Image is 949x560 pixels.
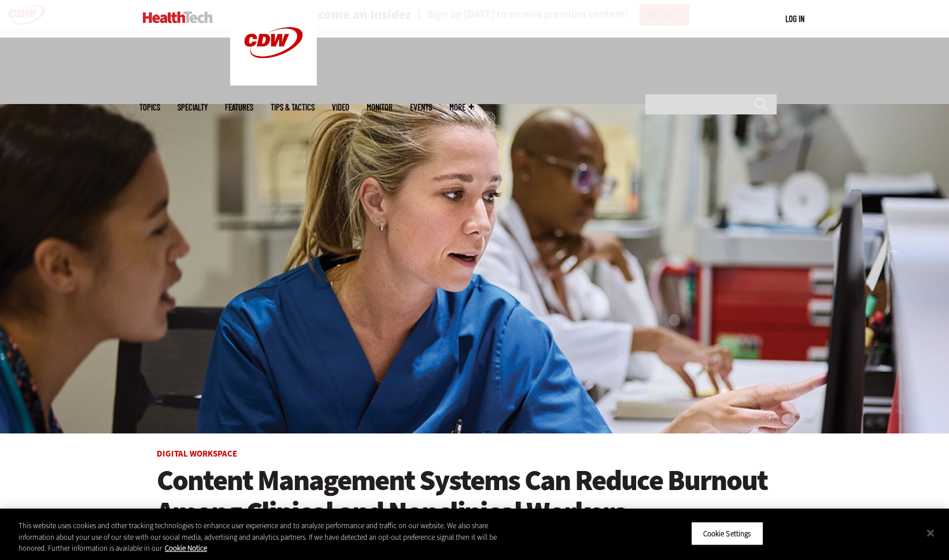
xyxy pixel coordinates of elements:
a: Tips & Tactics [271,103,315,112]
a: CDW [230,76,317,88]
a: Events [410,103,432,112]
button: Close [918,520,943,546]
a: Log in [785,13,804,24]
img: Home [143,12,213,23]
a: Content Management Systems Can Reduce Burnout Among Clinical and Nonclinical Workers [157,465,793,528]
span: Specialty [178,103,208,112]
a: MonITor [367,103,393,112]
span: Topics [139,103,160,112]
a: Features [225,103,253,112]
div: User menu [785,13,804,25]
a: More information about your privacy [165,543,207,553]
button: Cookie Settings [691,521,763,546]
div: This website uses cookies and other tracking technologies to enhance user experience and to analy... [19,520,522,554]
span: More [449,103,474,112]
a: Digital Workspace [157,448,237,459]
a: Video [332,103,349,112]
